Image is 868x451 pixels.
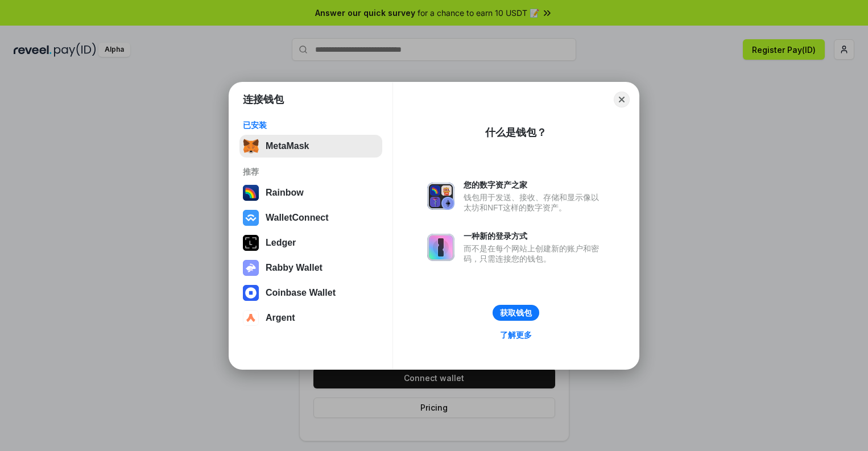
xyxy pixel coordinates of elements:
img: svg+xml,%3Csvg%20width%3D%2228%22%20height%3D%2228%22%20viewBox%3D%220%200%2028%2028%22%20fill%3D... [243,210,259,226]
button: 获取钱包 [493,305,539,321]
div: WalletConnect [266,213,329,223]
div: 推荐 [243,167,379,177]
img: svg+xml,%3Csvg%20width%3D%2228%22%20height%3D%2228%22%20viewBox%3D%220%200%2028%2028%22%20fill%3D... [243,310,259,326]
div: 了解更多 [500,330,532,340]
img: svg+xml,%3Csvg%20fill%3D%22none%22%20height%3D%2233%22%20viewBox%3D%220%200%2035%2033%22%20width%... [243,138,259,154]
div: 什么是钱包？ [485,126,547,139]
div: 您的数字资产之家 [464,180,605,190]
img: svg+xml,%3Csvg%20xmlns%3D%22http%3A%2F%2Fwww.w3.org%2F2000%2Fsvg%22%20fill%3D%22none%22%20viewBox... [243,260,259,276]
button: Ledger [239,231,382,254]
div: 一种新的登录方式 [464,231,605,241]
div: MetaMask [266,141,309,151]
a: 了解更多 [493,328,539,342]
button: Argent [239,307,382,329]
img: svg+xml,%3Csvg%20xmlns%3D%22http%3A%2F%2Fwww.w3.org%2F2000%2Fsvg%22%20fill%3D%22none%22%20viewBox... [427,234,454,261]
img: svg+xml,%3Csvg%20width%3D%22120%22%20height%3D%22120%22%20viewBox%3D%220%200%20120%20120%22%20fil... [243,185,259,201]
div: Coinbase Wallet [266,288,336,298]
div: 获取钱包 [500,308,532,318]
img: svg+xml,%3Csvg%20xmlns%3D%22http%3A%2F%2Fwww.w3.org%2F2000%2Fsvg%22%20width%3D%2228%22%20height%3... [243,235,259,251]
div: Argent [266,313,295,323]
button: WalletConnect [239,206,382,229]
div: Rainbow [266,188,304,198]
div: Ledger [266,238,296,248]
img: svg+xml,%3Csvg%20xmlns%3D%22http%3A%2F%2Fwww.w3.org%2F2000%2Fsvg%22%20fill%3D%22none%22%20viewBox... [427,183,454,210]
button: MetaMask [239,135,382,158]
button: Rainbow [239,181,382,204]
button: Coinbase Wallet [239,282,382,304]
button: Rabby Wallet [239,256,382,279]
h1: 连接钱包 [243,93,284,106]
button: Close [614,92,630,107]
div: Rabby Wallet [266,263,323,273]
div: 钱包用于发送、接收、存储和显示像以太坊和NFT这样的数字资产。 [464,192,605,213]
img: svg+xml,%3Csvg%20width%3D%2228%22%20height%3D%2228%22%20viewBox%3D%220%200%2028%2028%22%20fill%3D... [243,285,259,301]
div: 而不是在每个网站上创建新的账户和密码，只需连接您的钱包。 [464,243,605,264]
div: 已安装 [243,120,379,130]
